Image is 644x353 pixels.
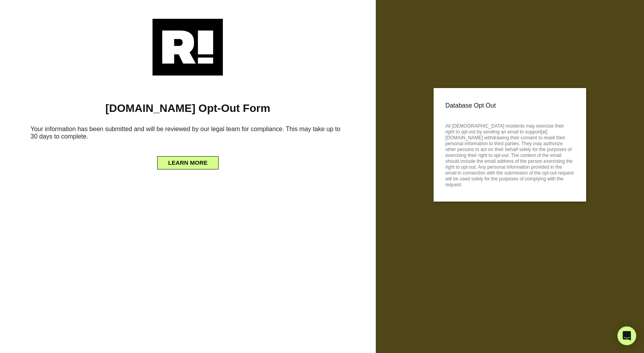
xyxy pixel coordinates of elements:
h6: Your information has been submitted and will be reviewed by our legal team for compliance. This m... [12,122,364,146]
img: Retention.com [152,19,223,76]
h1: [DOMAIN_NAME] Opt-Out Form [12,102,364,115]
p: All [DEMOGRAPHIC_DATA] residents may exercise their right to opt-out by sending an email to suppo... [445,121,574,188]
a: LEARN MORE [157,157,219,164]
p: Database Opt Out [445,100,574,112]
button: LEARN MORE [157,156,219,169]
div: Open Intercom Messenger [617,326,636,345]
